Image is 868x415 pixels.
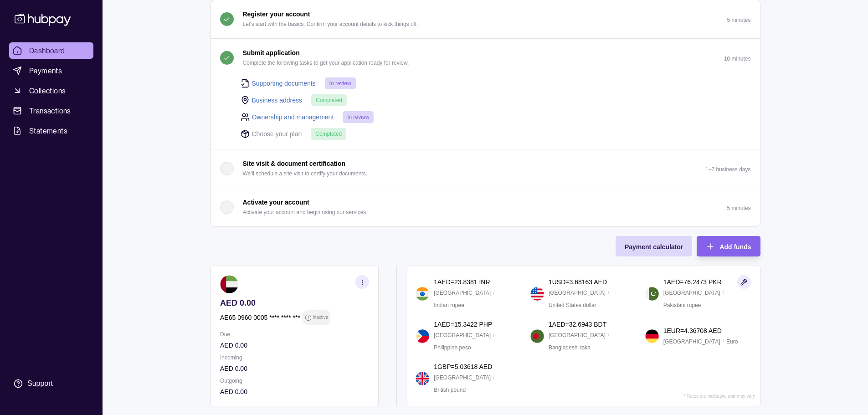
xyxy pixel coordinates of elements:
[723,337,724,347] p: /
[434,277,490,287] p: 1 AED = 23.8381 INR
[434,330,491,340] p: [GEOGRAPHIC_DATA]
[549,343,591,353] p: Bangladeshi taka
[727,17,750,23] p: 5 minutes
[220,376,369,386] p: Outgoing
[29,85,66,96] span: Collections
[549,288,606,298] p: [GEOGRAPHIC_DATA]
[697,236,760,256] button: Add funds
[211,188,760,226] button: Activate your account Activate your account and begin using our services.5 minutes
[645,287,659,301] img: pk
[329,80,351,87] span: In review
[252,129,302,139] p: Choose your plan
[434,300,464,310] p: Indian rupee
[9,123,93,139] a: Statements
[530,329,544,343] img: bd
[29,105,71,116] span: Transactions
[724,56,751,62] p: 10 minutes
[9,62,93,79] a: Payments
[220,298,369,308] p: AED 0.00
[220,275,238,293] img: ae
[416,372,429,385] img: gb
[549,319,606,329] p: 1 AED = 32.6943 BDT
[726,337,738,347] p: Euro
[549,330,606,340] p: [GEOGRAPHIC_DATA]
[220,329,369,339] p: Due
[493,373,494,383] p: /
[434,288,491,298] p: [GEOGRAPHIC_DATA]
[616,236,692,256] button: Payment calculator
[211,39,760,77] button: Submit application Complete the following tasks to get your application ready for review.10 minutes
[727,205,750,211] p: 5 minutes
[243,169,368,179] p: We'll schedule a site visit to certify your documents.
[220,353,369,363] p: Incoming
[719,243,751,251] span: Add funds
[434,319,492,329] p: 1 AED = 15.3422 PHP
[493,330,494,340] p: /
[549,277,607,287] p: 1 USD = 3.68163 AED
[243,197,309,207] p: Activate your account
[608,330,609,340] p: /
[243,58,409,68] p: Complete the following tasks to get your application ready for review.
[9,42,93,59] a: Dashboard
[625,243,683,251] span: Payment calculator
[9,102,93,119] a: Transactions
[663,300,701,310] p: Pakistani rupee
[252,78,316,88] a: Supporting documents
[683,394,755,399] p: * Rates are indicative and may vary
[252,112,334,122] a: Ownership and management
[663,337,720,347] p: [GEOGRAPHIC_DATA]
[220,364,369,374] p: AED 0.00
[549,300,596,310] p: United States dollar
[29,125,67,136] span: Statements
[645,329,659,343] img: de
[416,287,429,301] img: in
[211,77,760,149] div: Submit application Complete the following tasks to get your application ready for review.10 minutes
[434,343,471,353] p: Philippine peso
[243,48,300,58] p: Submit application
[315,131,342,137] span: Completed
[493,288,494,298] p: /
[243,9,310,19] p: Register your account
[243,207,368,217] p: Activate your account and begin using our services.
[608,288,609,298] p: /
[663,288,720,298] p: [GEOGRAPHIC_DATA]
[530,287,544,301] img: us
[29,65,62,76] span: Payments
[252,95,303,105] a: Business address
[27,379,53,389] div: Support
[220,387,369,397] p: AED 0.00
[347,114,369,120] span: In review
[434,373,491,383] p: [GEOGRAPHIC_DATA]
[663,277,722,287] p: 1 AED = 76.2473 PKR
[312,313,328,323] p: Inactive
[316,97,342,103] span: Completed
[9,374,93,393] a: Support
[9,82,93,99] a: Collections
[220,340,369,350] p: AED 0.00
[29,45,65,56] span: Dashboard
[663,326,722,336] p: 1 EUR = 4.36708 AED
[723,288,724,298] p: /
[211,149,760,188] button: Site visit & document certification We'll schedule a site visit to certify your documents.1–2 bus...
[705,166,750,173] p: 1–2 business days
[243,19,418,29] p: Let's start with the basics. Confirm your account details to kick things off.
[434,362,492,372] p: 1 GBP = 5.03618 AED
[243,159,346,169] p: Site visit & document certification
[434,385,466,395] p: British pound
[416,329,429,343] img: ph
